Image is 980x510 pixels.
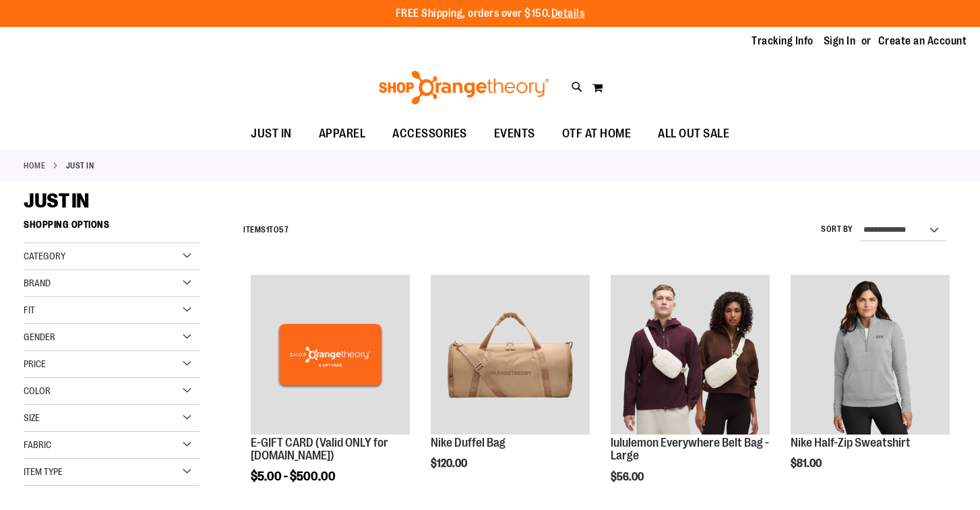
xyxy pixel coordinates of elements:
[24,466,63,477] span: Item Type
[24,385,51,396] span: Color
[24,251,65,261] span: Category
[551,7,585,20] a: Details
[824,34,856,49] a: Sign In
[377,71,551,104] img: Shop Orangetheory
[494,119,535,149] span: EVENTS
[424,268,596,504] div: product
[266,225,270,234] span: 1
[24,331,55,342] span: Gender
[24,160,45,172] a: Home
[791,275,950,436] a: Nike Half-Zip Sweatshirt
[396,6,585,22] p: FREE Shipping, orders over $150.
[243,220,288,241] h2: Items to
[562,119,632,149] span: OTF AT HOME
[658,119,729,149] span: ALL OUT SALE
[431,457,469,470] span: $120.00
[791,275,950,434] img: Nike Half-Zip Sweatshirt
[431,275,590,434] img: Nike Duffel Bag
[24,278,51,288] span: Brand
[791,457,824,470] span: $81.00
[611,436,769,463] a: lululemon Everywhere Belt Bag - Large
[611,275,770,434] img: lululemon Everywhere Belt Bag - Large
[66,160,94,172] strong: JUST IN
[392,119,467,149] span: ACCESSORIES
[431,436,506,449] a: Nike Duffel Bag
[878,34,967,49] a: Create an Account
[24,439,51,450] span: Fabric
[279,225,288,234] span: 57
[24,412,40,423] span: Size
[251,275,410,436] a: E-GIFT CARD (Valid ONLY for ShopOrangetheory.com)
[431,275,590,436] a: Nike Duffel Bag
[24,213,200,243] strong: Shopping Options
[24,189,89,212] span: JUST IN
[24,305,35,315] span: Fit
[791,436,911,449] a: Nike Half-Zip Sweatshirt
[611,471,646,483] span: $56.00
[611,275,770,436] a: lululemon Everywhere Belt Bag - Large
[752,34,814,49] a: Tracking Info
[251,275,410,434] img: E-GIFT CARD (Valid ONLY for ShopOrangetheory.com)
[24,358,46,369] span: Price
[821,224,853,235] label: Sort By
[251,470,336,483] span: $5.00 - $500.00
[251,119,292,149] span: JUST IN
[251,436,388,463] a: E-GIFT CARD (Valid ONLY for [DOMAIN_NAME])
[319,119,366,149] span: APPAREL
[784,268,956,504] div: product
